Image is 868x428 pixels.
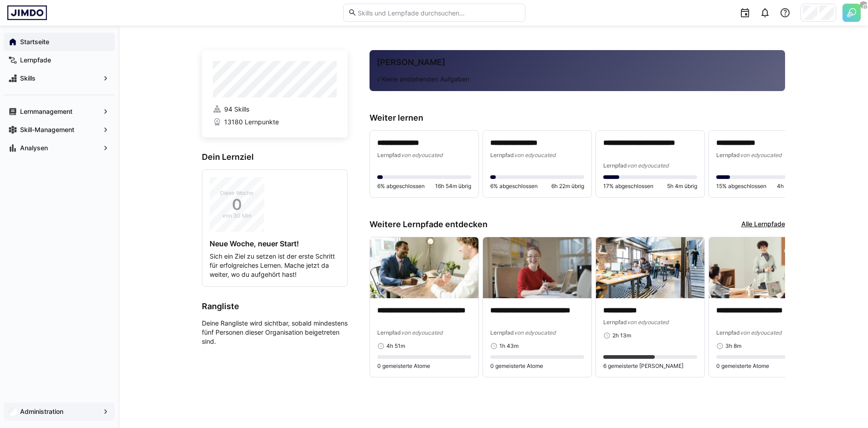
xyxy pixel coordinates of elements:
[490,183,538,190] span: 6% abgeschlossen
[514,152,555,158] span: von edyoucated
[603,162,627,169] span: Lernpfad
[401,152,442,158] span: von edyoucated
[210,252,340,279] p: Sich ein Ziel zu setzen ist der erste Schritt für erfolgreiches Lernen. Mache jetzt da weiter, wo...
[490,329,514,336] span: Lernpfad
[667,183,697,190] span: 5h 4m übrig
[716,152,740,158] span: Lernpfad
[716,362,769,370] span: 0 gemeisterte Atome
[596,237,704,298] img: image
[627,162,668,169] span: von edyoucated
[377,329,401,336] span: Lernpfad
[627,319,668,326] span: von edyoucated
[490,152,514,158] span: Lernpfad
[740,329,781,336] span: von edyoucated
[224,105,249,114] span: 94 Skills
[603,183,653,190] span: 17% abgeschlossen
[483,237,591,298] img: image
[612,332,631,339] span: 2h 13m
[202,319,348,346] p: Deine Rangliste wird sichtbar, sobald mindestens fünf Personen dieser Organisation beigetreten sind.
[603,362,683,370] span: 6 gemeisterte [PERSON_NAME]
[709,237,817,298] img: image
[490,362,543,370] span: 0 gemeisterte Atome
[551,183,584,190] span: 6h 22m übrig
[386,342,405,350] span: 4h 51m
[716,329,740,336] span: Lernpfad
[357,9,520,17] input: Skills und Lernpfade durchsuchen…
[370,237,478,298] img: image
[377,57,778,67] h3: [PERSON_NAME]
[777,183,810,190] span: 4h 28m übrig
[401,329,442,336] span: von edyoucated
[435,183,471,190] span: 16h 54m übrig
[210,239,340,248] h4: Neue Woche, neuer Start!
[603,319,627,326] span: Lernpfad
[377,362,430,370] span: 0 gemeisterte Atome
[725,342,741,350] span: 3h 8m
[224,117,279,127] span: 13180 Lernpunkte
[213,105,337,114] a: 94 Skills
[741,219,785,229] a: Alle Lernpfade
[499,342,519,350] span: 1h 43m
[370,113,785,123] h3: Weiter lernen
[202,301,348,311] h3: Rangliste
[377,183,425,190] span: 6% abgeschlossen
[514,329,555,336] span: von edyoucated
[716,183,766,190] span: 15% abgeschlossen
[202,152,348,162] h3: Dein Lernziel
[377,75,778,84] p: √ Keine anstehenden Aufgaben
[370,219,488,229] h3: Weitere Lernpfade entdecken
[377,152,401,158] span: Lernpfad
[740,152,781,158] span: von edyoucated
